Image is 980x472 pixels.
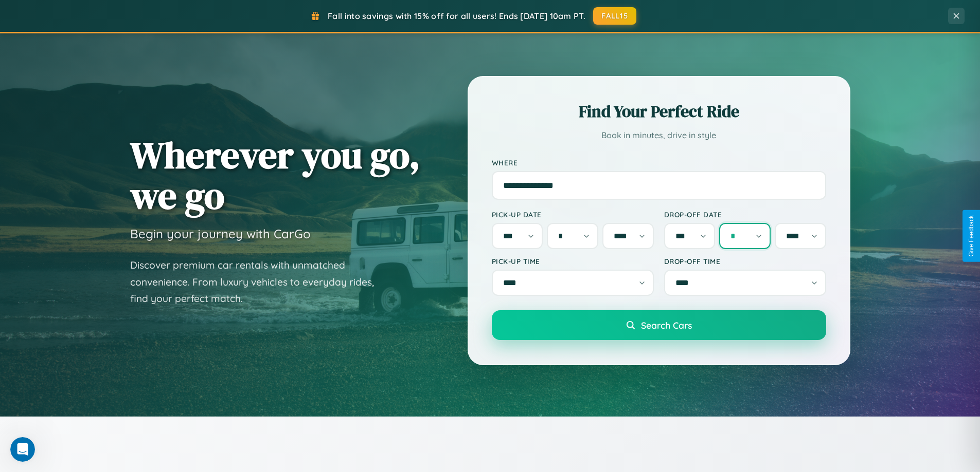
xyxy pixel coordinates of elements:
h1: Wherever you go, we go [130,135,420,216]
label: Drop-off Date [664,210,826,219]
label: Where [492,158,826,167]
h2: Find Your Perfect Ride [492,100,826,123]
iframe: Intercom live chat [10,437,35,462]
button: FALL15 [593,7,636,25]
label: Pick-up Time [492,257,654,266]
label: Pick-up Date [492,210,654,219]
button: Search Cars [492,310,826,340]
h3: Begin your journey with CarGo [130,226,311,241]
span: Search Cars [641,319,692,331]
span: Fall into savings with 15% off for all users! Ends [DATE] 10am PT. [328,11,585,21]
div: Give Feedback [968,215,975,257]
p: Book in minutes, drive in style [492,128,826,143]
p: Discover premium car rentals with unmatched convenience. From luxury vehicles to everyday rides, ... [130,257,387,307]
label: Drop-off Time [664,257,826,266]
